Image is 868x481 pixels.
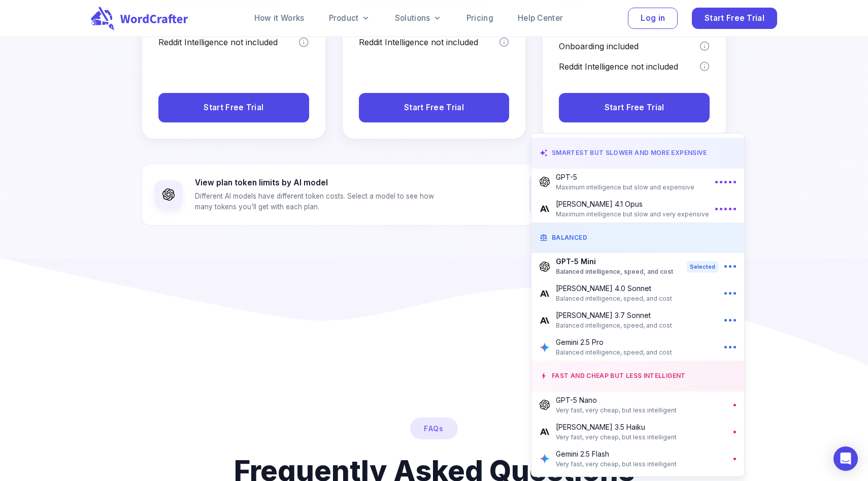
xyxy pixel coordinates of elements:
p: Gemini 2.5 Flash [556,448,677,459]
li: BALANCED [531,222,744,253]
p: [PERSON_NAME] 3.7 Sonnet [556,310,672,320]
p: GPT-5 Mini [556,256,673,267]
span: Selected [687,261,718,273]
span: Balanced intelligence, speed, and cost [556,320,672,331]
span: Balanced intelligence, speed, and cost [556,294,672,304]
img: Claude 3.7 Sonnet [540,315,550,326]
img: Claude 4.1 Opus [540,204,550,214]
span: Maximum intelligence but slow and very expensive [556,209,709,219]
span: Balanced intelligence, speed, and cost [556,267,673,277]
p: [PERSON_NAME] 4.1 Opus [556,199,709,209]
span: Balanced intelligence, speed, and cost [556,347,672,358]
p: [PERSON_NAME] 3.5 Haiku [556,422,677,432]
p: GPT-5 Nano [556,395,677,405]
div: Open Intercom Messenger [833,446,858,471]
img: Gemini 2.5 Flash [540,454,550,464]
span: Maximum intelligence but slow and expensive [556,182,694,193]
span: Very fast, very cheap, but less intelligent [556,405,677,415]
img: Claude 3.5 Haiku [540,427,550,437]
p: Gemini 2.5 Pro [556,337,672,347]
li: SMARTEST BUT SLOWER AND MORE EXPENSIVE [531,138,744,169]
li: FAST AND CHEAP BUT LESS INTELLIGENT [531,361,744,392]
img: GPT-5 [540,177,550,187]
p: [PERSON_NAME] 4.0 Sonnet [556,283,672,294]
img: Claude 4.0 Sonnet [540,288,550,299]
img: Gemini 2.5 Pro [540,342,550,352]
img: GPT-5 Mini [540,262,550,272]
img: GPT-5 Nano [540,400,550,410]
span: Very fast, very cheap, but less intelligent [556,459,677,469]
span: Very fast, very cheap, but less intelligent [556,432,677,442]
p: GPT-5 [556,172,694,182]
